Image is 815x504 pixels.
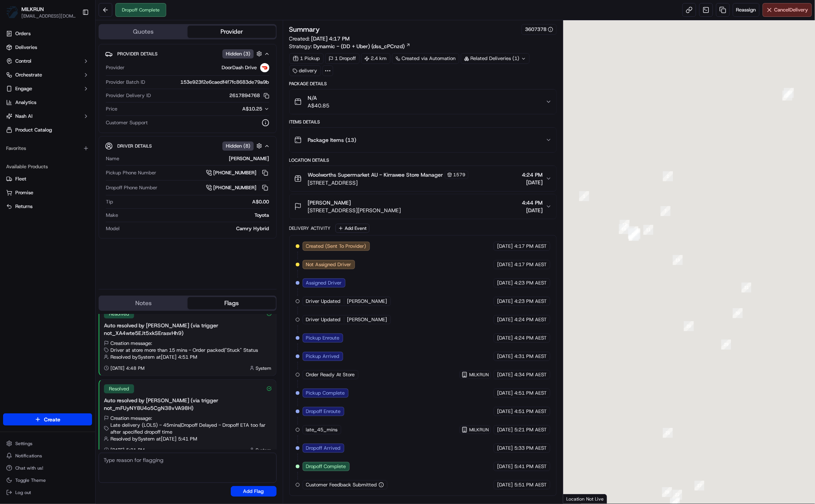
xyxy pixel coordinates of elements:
[15,441,32,447] span: Settings
[783,91,792,101] div: 3
[15,477,46,483] span: Toggle Theme
[15,44,37,51] span: Deliveries
[230,92,269,99] button: 2617894768
[54,129,92,135] a: Powered byPylon
[308,136,356,144] span: Package Items ( 13 )
[260,63,269,72] img: doordash_logo_v2.png
[3,124,92,136] a: Product Catalog
[15,189,33,196] span: Promise
[15,72,42,78] span: Orchestrate
[289,26,320,33] h3: Summary
[15,176,26,182] span: Fleet
[3,142,92,154] div: Favorites
[15,453,42,459] span: Notifications
[522,179,543,186] span: [DATE]
[26,81,97,87] div: We're available if you need us!
[20,49,138,57] input: Got a question? Start typing here...
[226,143,250,150] span: Hidden ( 8 )
[497,481,513,488] span: [DATE]
[110,422,272,436] span: Late delivery (LOLS) - 45mins | Dropoff Delayed - Dropoff ETA too far after specified dropoff time
[462,427,489,433] button: MILKRUN
[663,428,673,438] div: 21
[308,179,468,187] span: [STREET_ADDRESS]
[662,487,672,497] div: 28
[497,335,513,341] span: [DATE]
[76,130,92,135] span: Pylon
[684,321,694,331] div: 20
[721,340,731,350] div: 29
[6,203,89,210] a: Returns
[21,13,76,19] button: [EMAIL_ADDRESS][DOMAIN_NAME]
[497,371,513,378] span: [DATE]
[231,486,277,497] button: Add Flag
[289,225,331,231] div: Delivery Activity
[202,106,269,112] button: A$10.25
[3,28,92,40] a: Orders
[206,169,269,177] button: [PHONE_NUMBER]
[306,408,341,415] span: Dropoff Enroute
[497,463,513,470] span: [DATE]
[289,35,350,42] span: Created:
[106,212,118,219] span: Make
[497,353,513,360] span: [DATE]
[661,206,671,216] div: 7
[784,88,794,98] div: 6
[3,438,92,449] button: Settings
[525,26,553,33] div: 3607378
[314,42,411,50] a: Dynamic - (DD + Uber) (dss_cPCnzd)
[290,194,556,219] button: [PERSON_NAME][STREET_ADDRESS][PERSON_NAME]4:44 PM[DATE]
[15,58,31,65] span: Control
[15,489,31,496] span: Log out
[226,50,250,57] span: Hidden ( 3 )
[3,200,92,213] button: Returns
[188,297,276,309] button: Flags
[514,298,547,305] span: 4:23 PM AEST
[3,173,92,185] button: Fleet
[8,73,21,87] img: 1736555255976-a54dd68f-1ca7-489b-9aae-adbdc363a1c4
[308,206,401,214] span: [STREET_ADDRESS][PERSON_NAME]
[514,426,547,433] span: 5:21 PM AEST
[629,229,639,239] div: 17
[742,283,752,293] div: 31
[222,49,264,59] button: Hidden (3)
[306,243,366,250] span: Created (Sent To Provider)
[514,463,547,470] span: 5:41 PM AEST
[8,8,23,23] img: Nash
[325,53,360,64] div: 1 Dropoff
[188,26,276,38] button: Provider
[117,143,152,149] span: Driver Details
[314,42,405,50] span: Dynamic - (DD + Uber) (dss_cPCnzd)
[15,30,31,37] span: Orders
[8,31,139,43] p: Welcome 👋
[3,187,92,199] button: Promise
[514,280,547,286] span: 4:23 PM AEST
[392,53,459,64] a: Created via Automation
[497,445,513,452] span: [DATE]
[733,3,760,17] button: Reassign
[3,3,79,21] button: MILKRUNMILKRUN[EMAIL_ADDRESS][DOMAIN_NAME]
[15,203,32,210] span: Returns
[290,166,556,191] button: Woolworths Supermarket AU - Kirrawee Store Manager1579[STREET_ADDRESS]4:24 PM[DATE]
[106,119,148,126] span: Customer Support
[21,5,44,13] button: MILKRUN
[110,354,155,361] span: Resolved by System
[106,184,157,191] span: Dropoff Phone Number
[629,226,638,236] div: 10
[106,106,117,112] span: Price
[514,481,547,488] span: 5:51 PM AEST
[454,172,466,178] span: 1579
[15,85,32,92] span: Engage
[117,51,157,57] span: Provider Details
[106,79,145,86] span: Provider Batch ID
[214,184,257,191] span: [PHONE_NUMBER]
[99,26,188,38] button: Quotes
[514,261,547,268] span: 4:17 PM AEST
[563,494,607,504] div: Location Not Live
[3,487,92,498] button: Log out
[308,171,443,179] span: Woolworths Supermarket AU - Kirrawee Store Manager
[289,157,557,163] div: Location Details
[181,79,269,86] span: 153e923f2e6caedf4f7fc8683de79a9b
[72,111,123,119] span: API Documentation
[306,426,338,433] span: late_45_mins
[497,298,513,305] span: [DATE]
